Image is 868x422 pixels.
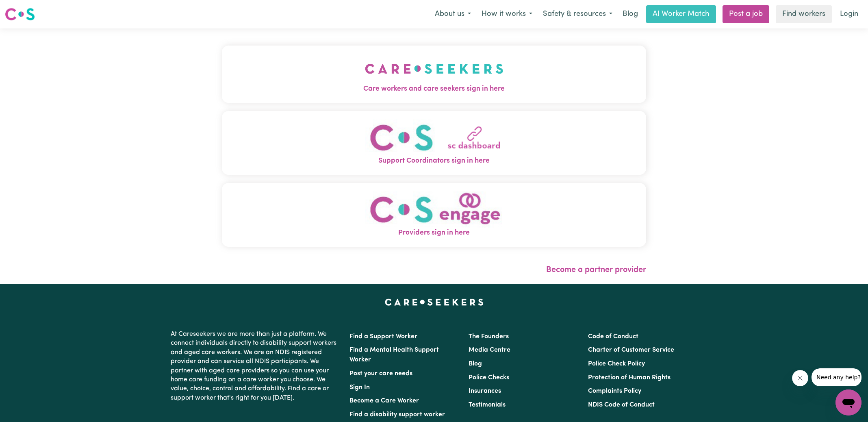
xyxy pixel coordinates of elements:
button: How it works [476,6,538,23]
img: Careseekers logo [5,7,35,22]
a: Testimonials [469,402,506,408]
a: Become a partner provider [546,266,646,274]
a: Careseekers home page [385,299,484,305]
a: Find a Support Worker [349,333,417,340]
a: Post your care needs [349,370,412,377]
iframe: Close message [792,370,808,386]
a: Protection of Human Rights [588,374,671,381]
a: Sign In [349,384,370,391]
a: NDIS Code of Conduct [588,402,655,408]
button: Care workers and care seekers sign in here [222,46,646,102]
span: Care workers and care seekers sign in here [222,84,646,94]
a: Blog [618,5,643,23]
a: Code of Conduct [588,333,638,340]
button: About us [430,6,476,23]
iframe: Button to launch messaging window [835,389,861,415]
a: Find a Mental Health Support Worker [349,347,439,363]
a: Media Centre [469,347,510,353]
a: Police Checks [469,374,509,381]
a: The Founders [469,333,509,340]
button: Providers sign in here [222,183,646,247]
a: Police Check Policy [588,361,645,367]
a: Insurances [469,388,501,394]
a: Login [835,5,863,23]
span: Support Coordinators sign in here [222,156,646,166]
p: At Careseekers we are more than just a platform. We connect individuals directly to disability su... [171,326,340,406]
a: Charter of Customer Service [588,347,674,353]
button: Support Coordinators sign in here [222,111,646,175]
a: Careseekers logo [5,5,35,24]
a: Blog [469,361,482,367]
span: Providers sign in here [222,228,646,238]
button: Safety & resources [538,6,618,23]
iframe: Message from company [812,368,861,386]
a: Post a job [723,5,769,23]
a: Become a Care Worker [349,398,419,404]
a: Complaints Policy [588,388,641,394]
a: Find workers [776,5,832,23]
a: AI Worker Match [646,5,716,23]
a: Find a disability support worker [349,411,445,418]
